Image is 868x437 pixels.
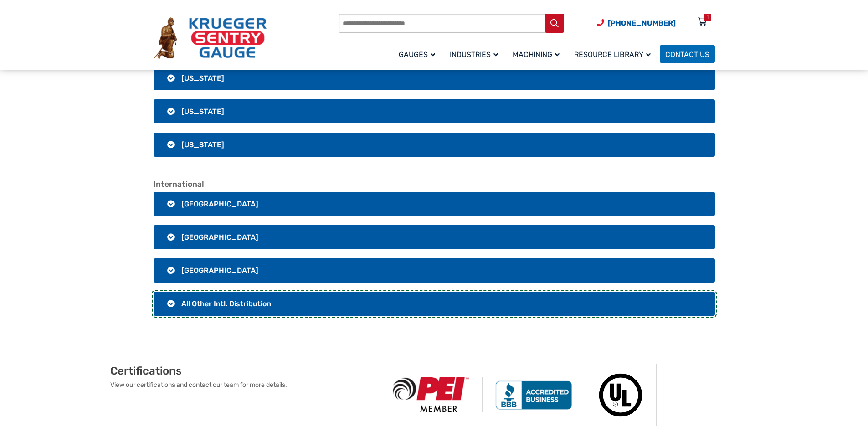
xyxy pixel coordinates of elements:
[380,377,483,412] img: PEI Member
[608,19,676,27] span: [PHONE_NUMBER]
[181,140,224,149] span: [US_STATE]
[181,299,271,308] span: All Other Intl. Distribution
[707,14,709,21] div: 1
[181,233,258,242] span: [GEOGRAPHIC_DATA]
[181,200,258,208] span: [GEOGRAPHIC_DATA]
[444,43,507,65] a: Industries
[110,364,380,378] h2: Certifications
[597,17,676,29] a: Phone Number (920) 434-8860
[574,50,651,59] span: Resource Library
[585,364,657,426] img: Underwriters Laboratories
[483,380,585,410] img: BBB
[181,74,224,82] span: [US_STATE]
[181,107,224,116] span: [US_STATE]
[181,266,258,275] span: [GEOGRAPHIC_DATA]
[660,45,715,63] a: Contact Us
[569,43,660,65] a: Resource Library
[393,43,444,65] a: Gauges
[665,50,709,59] span: Contact Us
[450,50,498,59] span: Industries
[154,180,715,190] h2: International
[507,43,569,65] a: Machining
[154,17,267,59] img: Krueger Sentry Gauge
[110,380,380,390] p: View our certifications and contact our team for more details.
[513,50,560,59] span: Machining
[399,50,435,59] span: Gauges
